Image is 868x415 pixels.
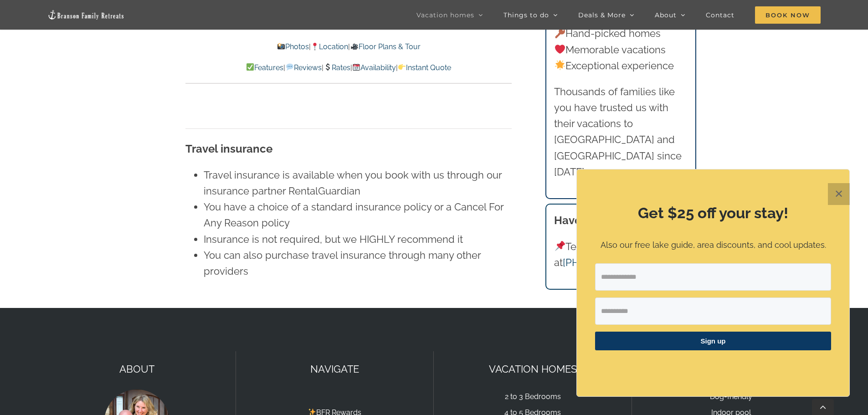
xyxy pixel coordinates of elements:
[595,297,831,325] input: First Name
[204,231,512,247] li: Insurance is not required, but we HIGHLY recommend it
[324,63,331,71] img: 💲
[563,256,652,268] a: [PHONE_NUMBER]
[350,42,420,51] a: Floor Plans & Tour
[324,63,350,72] a: Rates
[353,63,360,71] img: 📆
[555,60,565,70] img: 🌟
[755,6,821,24] span: Book Now
[185,62,512,74] p: | | | |
[204,199,512,231] li: You have a choice of a standard insurance policy or a Cancel For Any Reason policy
[554,26,687,74] p: Hand-picked homes Memorable vacations Exceptional experience
[311,43,318,50] img: 📍
[505,392,561,401] a: 2 to 3 Bedrooms
[595,263,831,291] input: Email Address
[578,12,626,18] span: Deals & More
[351,43,358,50] img: 🎥
[277,43,285,50] img: 📸
[185,141,512,157] h3: Travel insurance
[246,63,283,72] a: Features
[655,12,677,18] span: About
[554,239,687,271] p: Text us at
[286,63,293,71] img: 💬
[503,12,549,18] span: Things to do
[595,332,831,350] button: Sign up
[185,41,512,53] p: | |
[247,63,254,71] img: ✅
[416,12,474,18] span: Vacation homes
[311,42,348,51] a: Location
[706,12,734,18] span: Contact
[47,10,125,20] img: Branson Family Retreats Logo
[555,241,565,251] img: 📌
[285,63,321,72] a: Reviews
[595,362,831,371] p: ​
[204,167,512,199] li: Travel insurance is available when you book with us through our insurance partner RentalGuardian
[595,203,831,224] h2: Get $25 off your stay!
[595,239,831,252] p: Also our free lake guide, area discounts, and cool updates.
[398,63,451,72] a: Instant Quote
[554,84,687,180] p: Thousands of families like you have trusted us with their vacations to [GEOGRAPHIC_DATA] and [GEO...
[398,63,406,71] img: 👉
[555,44,565,54] img: ❤️
[204,247,512,279] li: You can also purchase travel insurance through many other providers
[554,214,644,227] strong: Have a question?
[443,361,622,377] p: VACATION HOMES
[47,361,226,377] p: ABOUT
[277,42,309,51] a: Photos
[352,63,396,72] a: Availability
[828,183,850,205] button: Close
[245,361,424,377] p: NAVIGATE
